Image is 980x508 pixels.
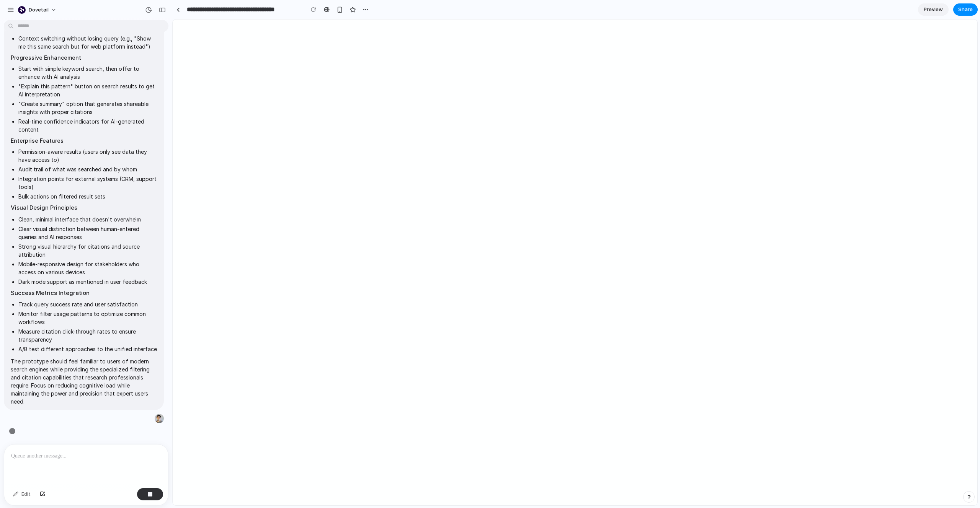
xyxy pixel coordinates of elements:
[11,204,157,212] h2: Visual Design Principles
[18,65,157,81] li: Start with simple keyword search, then offer to enhance with AI analysis
[29,6,49,14] span: dovetail
[924,6,943,13] span: Preview
[918,3,949,16] a: Preview
[18,225,157,241] li: Clear visual distinction between human-entered queries and AI responses
[18,117,157,134] li: Real-time confidence indicators for AI-generated content
[18,215,157,223] li: Clean, minimal interface that doesn't overwhelm
[15,4,60,16] button: dovetail
[18,148,157,164] li: Permission-aware results (users only see data they have access to)
[953,3,978,16] button: Share
[18,100,157,116] li: "Create summary" option that generates shareable insights with proper citations
[11,54,157,62] h3: Progressive Enhancement
[18,300,157,308] li: Track query success rate and user satisfaction
[11,357,157,405] p: The prototype should feel familiar to users of modern search engines while providing the speciali...
[18,34,157,50] li: Context switching without losing query (e.g., "Show me this same search but for web platform inst...
[18,82,157,98] li: "Explain this pattern" button on search results to get AI interpretation
[18,243,157,259] li: Strong visual hierarchy for citations and source attribution
[18,278,157,286] li: Dark mode support as mentioned in user feedback
[18,310,157,326] li: Monitor filter usage patterns to optimize common workflows
[18,327,157,344] li: Measure citation click-through rates to ensure transparency
[18,175,157,191] li: Integration points for external systems (CRM, support tools)
[18,260,157,276] li: Mobile-responsive design for stakeholders who access on various devices
[11,289,157,298] h2: Success Metrics Integration
[11,137,157,145] h3: Enterprise Features
[18,345,157,353] li: A/B test different approaches to the unified interface
[958,6,973,13] span: Share
[18,165,157,173] li: Audit trail of what was searched and by whom
[18,192,157,200] li: Bulk actions on filtered result sets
